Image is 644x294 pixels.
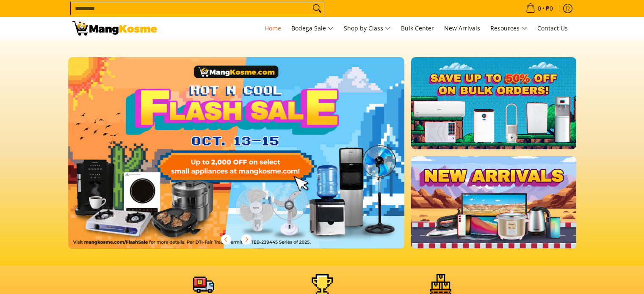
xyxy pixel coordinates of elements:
span: • [523,4,556,13]
a: Shop by Class [340,17,395,40]
a: Bulk Center [397,17,438,40]
span: Resources [490,23,527,34]
a: Bodega Sale [287,17,338,40]
span: Shop by Class [344,23,391,34]
nav: Main Menu [166,17,572,40]
button: Search [310,2,324,15]
span: Contact Us [537,24,568,32]
a: Home [260,17,285,40]
span: Home [265,24,281,32]
a: Resources [486,17,531,40]
a: More [68,57,432,262]
a: Contact Us [533,17,572,40]
span: 0 [536,5,542,11]
span: Bulk Center [401,24,434,32]
button: Previous [217,230,235,249]
span: ₱0 [544,5,554,11]
a: New Arrivals [440,17,484,40]
span: Bodega Sale [291,23,334,34]
span: New Arrivals [444,24,480,32]
img: Mang Kosme: Your Home Appliances Warehouse Sale Partner! [72,21,157,36]
button: Next [237,230,256,249]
